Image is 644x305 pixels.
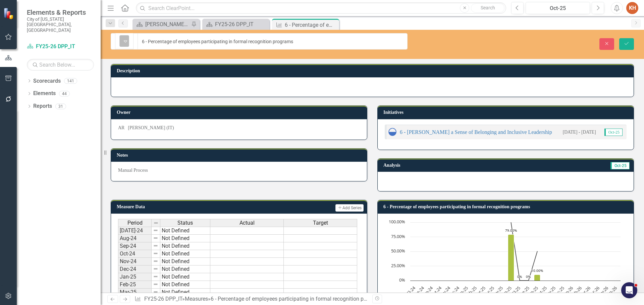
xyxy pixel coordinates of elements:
[604,285,618,298] text: Jun-26
[128,125,174,131] div: [PERSON_NAME] (IT)
[446,285,461,299] text: Dec-24
[383,110,630,115] h3: Initiatives
[542,285,556,299] text: Nov-25
[117,68,630,73] h3: Description
[160,227,210,235] td: Not Defined
[569,285,583,299] text: Feb-26
[429,285,443,298] text: Oct-24
[33,77,61,85] a: Scorecards
[118,125,124,131] div: AR
[27,43,94,51] a: FY25-26 DPP_IT
[399,277,405,283] text: 0%
[153,235,158,241] img: 8DAGhfEEPCf229AAAAAElFTkSuQmCC
[144,296,182,302] a: FY25-26 DPP_IT
[464,285,478,299] text: Feb-25
[534,285,548,298] text: Oct-25
[118,250,152,258] td: Oct-24
[153,220,159,226] img: 8DAGhfEEPCf229AAAAAElFTkSuQmCC
[117,204,240,209] h3: Measure Data
[153,228,158,233] img: 8DAGhfEEPCf229AAAAAElFTkSuQmCC
[561,285,574,298] text: Jan-26
[335,204,364,212] button: Add Series
[3,7,15,19] img: ClearPoint Strategy
[517,285,531,299] text: Aug-25
[160,289,210,296] td: Not Defined
[587,285,600,298] text: Apr-26
[118,258,152,265] td: Nov-24
[578,285,592,299] text: Mar-26
[153,274,158,279] img: 8DAGhfEEPCf229AAAAAElFTkSuQmCC
[420,285,434,299] text: Sep-24
[499,285,513,298] text: Jun-25
[411,285,425,299] text: Aug-24
[138,33,408,50] input: This field is required
[153,258,158,264] img: 8DAGhfEEPCf229AAAAAElFTkSuQmCC
[313,220,328,226] span: Target
[482,285,495,298] text: Apr-25
[118,281,152,289] td: Feb-25
[626,2,638,14] button: KH
[27,16,94,33] small: City of [US_STATE][GEOGRAPHIC_DATA], [GEOGRAPHIC_DATA]
[552,285,566,299] text: Dec-25
[472,285,486,299] text: Mar-25
[160,273,210,281] td: Not Defined
[118,167,360,174] p: Manual Process
[534,275,540,281] path: Sep-25, 10. Actual.
[153,282,158,287] img: 8DAGhfEEPCf229AAAAAElFTkSuQmCC
[391,262,405,269] text: 25.00%
[153,266,158,272] img: 8DAGhfEEPCf229AAAAAElFTkSuQmCC
[388,128,396,136] img: In Progress
[118,265,152,273] td: Dec-24
[415,221,538,282] g: Target, series 2 of 2. Line with 24 data points.
[55,103,66,109] div: 31
[160,265,210,273] td: Not Defined
[117,153,364,158] h3: Notes
[239,220,255,226] span: Actual
[177,220,193,226] span: Status
[508,234,514,281] path: Jun-25, 79. Actual.
[185,296,208,302] a: Measures
[59,91,70,96] div: 44
[621,282,637,298] iframe: Intercom live chat
[471,3,504,13] button: Search
[215,20,268,28] div: FY25-26 DPP_IT
[204,20,268,28] a: FY25-26 DPP_IT
[517,274,522,279] text: 0%
[505,228,517,233] text: 79.00%
[391,248,405,254] text: 50.00%
[160,258,210,265] td: Not Defined
[118,273,152,281] td: Jan-25
[118,235,152,242] td: Aug-24
[528,4,588,12] div: Oct-25
[456,285,469,298] text: Jan-25
[526,2,590,14] button: Oct-25
[391,233,405,239] text: 75.00%
[285,21,337,29] div: 6 - Percentage of employees participating in formal recognition programs
[610,162,630,169] span: Oct-25
[160,281,210,289] td: Not Defined
[160,235,210,242] td: Not Defined
[117,110,364,115] h3: Owner
[389,219,405,225] text: 100.00%
[160,242,210,250] td: Not Defined
[383,204,630,209] h3: 6 - Percentage of employees participating in formal recognition programs
[160,250,210,258] td: Not Defined
[118,242,152,250] td: Sep-24
[145,20,190,28] div: [PERSON_NAME]'s Home
[400,129,552,135] a: 6 - [PERSON_NAME] a Sense of Belonging and Inclusive Leadership
[211,296,383,302] div: 6 - Percentage of employees participating in formal recognition programs
[383,163,497,168] h3: Analysis
[604,129,623,136] span: Oct-25
[118,227,152,235] td: [DATE]-24
[153,251,158,256] img: 8DAGhfEEPCf229AAAAAElFTkSuQmCC
[134,20,190,28] a: [PERSON_NAME]'s Home
[64,78,77,84] div: 141
[33,102,52,110] a: Reports
[153,289,158,295] img: 8DAGhfEEPCf229AAAAAElFTkSuQmCC
[490,285,504,299] text: May-25
[595,285,609,299] text: May-26
[153,243,158,248] img: 8DAGhfEEPCf229AAAAAElFTkSuQmCC
[118,289,152,296] td: Mar-25
[531,268,543,273] text: 10.00%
